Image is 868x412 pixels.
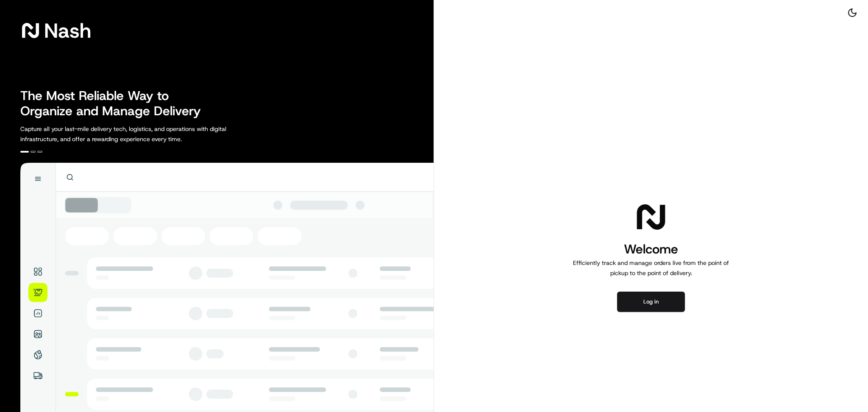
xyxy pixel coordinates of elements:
[20,88,210,119] h2: The Most Reliable Way to Organize and Manage Delivery
[44,22,91,39] span: Nash
[617,292,685,312] button: Log in
[570,241,732,258] h1: Welcome
[570,258,732,278] p: Efficiently track and manage orders live from the point of pickup to the point of delivery.
[20,124,264,144] p: Capture all your last-mile delivery tech, logistics, and operations with digital infrastructure, ...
